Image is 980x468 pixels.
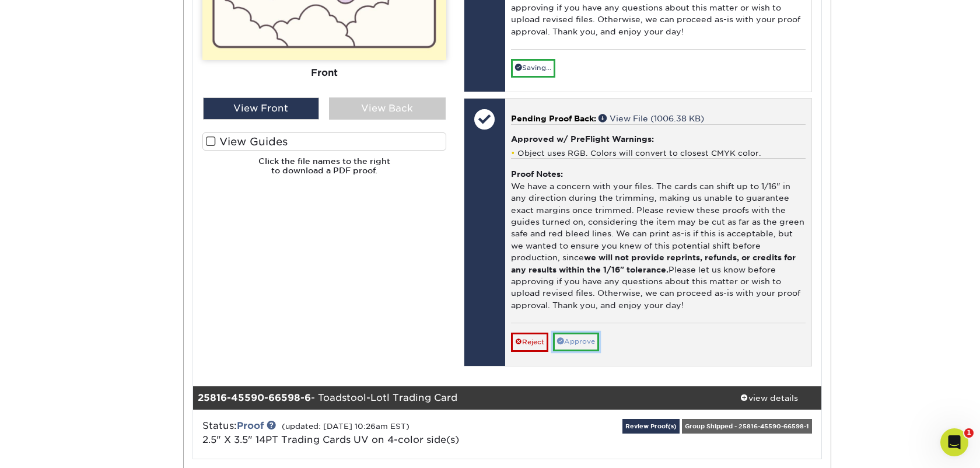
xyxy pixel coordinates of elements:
[194,419,612,447] div: Status:
[511,134,806,144] h4: Approved w/ PreFlight Warnings:
[511,169,563,179] strong: Proof Notes:
[682,419,812,434] div: Group Shipped - 25816-45590-66598-1
[622,419,680,434] a: Review Proof(s)
[511,114,596,123] span: Pending Proof Back:
[553,333,599,351] a: Approve
[511,59,555,77] a: Saving...
[202,132,446,151] label: View Guides
[202,60,446,86] div: Front
[3,432,99,464] iframe: Google Customer Reviews
[202,434,459,445] a: 2.5" X 3.5" 14PT Trading Cards UV on 4-color side(s)
[237,420,264,431] a: Proof
[716,392,821,404] div: view details
[716,386,821,410] a: view details
[598,114,704,123] a: View File (1006.38 KB)
[198,392,311,403] strong: 25816-45590-66598-6
[511,333,548,351] a: Reject
[964,428,974,438] span: 1
[193,386,717,410] div: - Toadstool-Lotl Trading Card
[202,156,446,185] h6: Click the file names to the right to download a PDF proof.
[511,158,806,323] div: We have a concern with your files. The cards can shift up to 1/16" in any direction during the tr...
[940,428,968,456] iframe: Intercom live chat
[282,422,409,431] small: (updated: [DATE] 10:26am EST)
[329,97,446,120] div: View Back
[511,148,806,158] li: Object uses RGB. Colors will convert to closest CMYK color.
[203,97,320,120] div: View Front
[511,253,796,274] b: we will not provide reprints, refunds, or credits for any results within the 1/16" tolerance.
